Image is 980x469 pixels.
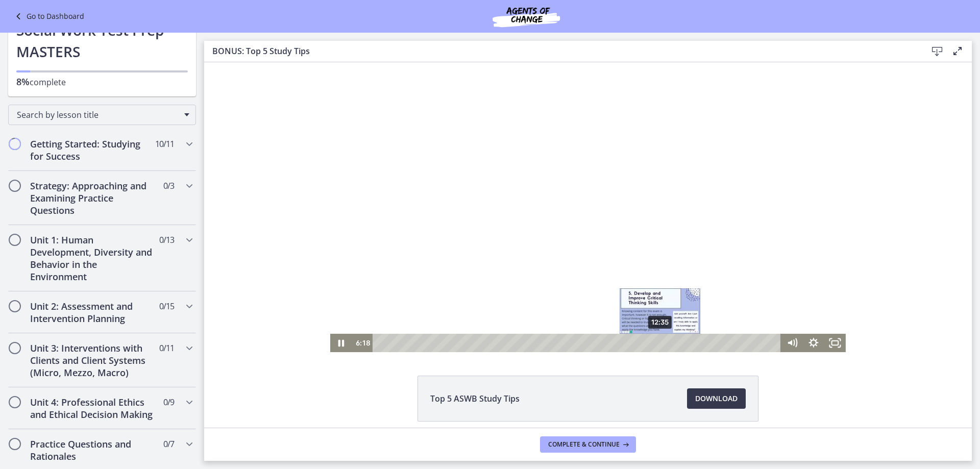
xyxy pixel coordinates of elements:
[163,396,174,408] span: 0 / 9
[30,138,155,162] h2: Getting Started: Studying for Success
[540,436,636,453] button: Complete & continue
[204,62,972,352] iframe: Video Lesson
[695,392,738,405] span: Download
[430,392,520,405] span: Top 5 ASWB Study Tips
[577,271,599,290] button: Mute
[155,138,174,150] span: 10 / 11
[30,438,155,462] h2: Practice Questions and Rationales
[212,45,911,57] h3: BONUS: Top 5 Study Tips
[30,234,155,283] h2: Unit 1: Human Development, Diversity and Behavior in the Environment
[30,396,155,421] h2: Unit 4: Professional Ethics and Ethical Decision Making
[620,271,642,290] button: Fullscreen
[687,388,746,409] a: Download
[159,300,174,312] span: 0 / 15
[548,440,620,449] span: Complete & continue
[30,300,155,325] h2: Unit 2: Assessment and Intervention Planning
[30,342,155,379] h2: Unit 3: Interventions with Clients and Client Systems (Micro, Mezzo, Macro)
[16,76,30,88] span: 8%
[16,76,188,88] p: complete
[159,234,174,246] span: 0 / 13
[599,271,620,290] button: Show settings menu
[159,342,174,354] span: 0 / 11
[163,180,174,192] span: 0 / 3
[8,105,196,125] div: Search by lesson title
[17,109,179,120] span: Search by lesson title
[30,180,155,216] h2: Strategy: Approaching and Examining Practice Questions
[163,438,174,450] span: 0 / 7
[465,4,587,29] img: Agents of Change
[12,10,84,22] a: Go to Dashboard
